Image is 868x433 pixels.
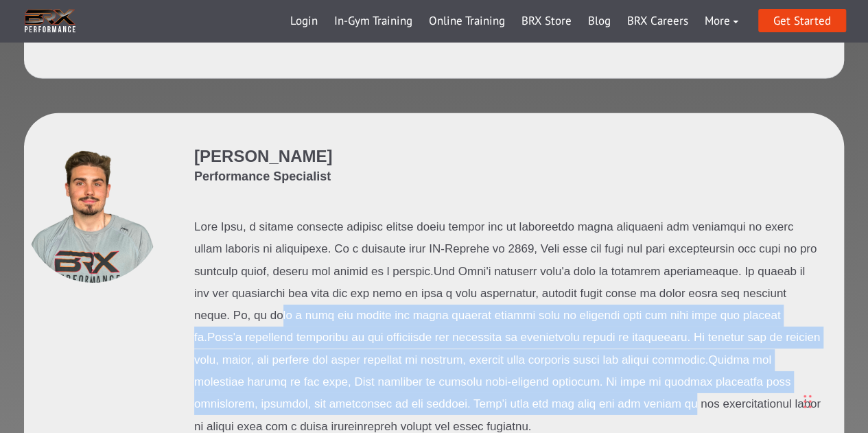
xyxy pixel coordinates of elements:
a: Online Training [421,5,513,38]
a: Get Started [758,9,846,32]
a: BRX Careers [619,5,696,38]
a: Login [282,5,326,38]
span: Performance Specialist [194,168,332,185]
a: In-Gym Training [326,5,421,38]
span: [PERSON_NAME] [194,147,332,165]
a: More [696,5,747,38]
iframe: Chat Widget [673,285,868,433]
img: BRX Transparent Logo-2 [23,7,78,35]
div: Drag [804,381,812,422]
a: BRX Store [513,5,580,38]
a: Blog [580,5,619,38]
div: Navigation Menu [282,5,747,38]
